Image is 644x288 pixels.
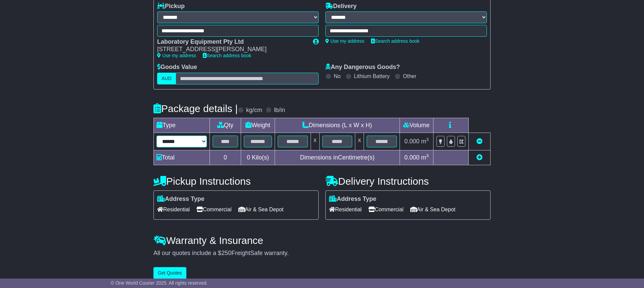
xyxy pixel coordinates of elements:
div: All our quotes include a $ FreightSafe warranty. [153,250,491,257]
a: Use my address [157,53,196,58]
span: m [421,154,429,161]
td: Total [154,150,210,165]
button: Get Quotes [153,267,186,279]
h4: Package details | [153,103,238,114]
span: 250 [221,250,231,256]
label: Address Type [157,195,204,203]
a: Remove this item [476,138,482,145]
td: 0 [210,150,241,165]
h4: Warranty & Insurance [153,235,491,246]
label: Address Type [329,195,376,203]
a: Add new item [476,154,482,161]
td: x [311,133,319,150]
sup: 3 [426,137,429,142]
span: m [421,138,429,145]
div: [STREET_ADDRESS][PERSON_NAME] [157,46,306,53]
h4: Pickup Instructions [153,176,319,187]
label: kg/cm [246,107,262,114]
label: No [334,73,340,79]
label: Lithium Battery [354,73,390,79]
td: Type [154,118,210,133]
td: Qty [210,118,241,133]
label: Delivery [325,3,357,10]
span: Commercial [196,204,231,215]
span: Residential [329,204,362,215]
a: Search address book [203,53,251,58]
label: AUD [157,73,176,84]
h4: Delivery Instructions [325,176,491,187]
label: Pickup [157,3,185,10]
td: Kilo(s) [241,150,275,165]
span: 0 [247,154,250,161]
label: Any Dangerous Goods? [325,64,400,71]
label: Goods Value [157,64,197,71]
td: Dimensions (L x W x H) [275,118,400,133]
span: 0.000 [404,154,419,161]
label: Other [403,73,416,79]
span: Residential [157,204,190,215]
a: Use my address [325,38,364,44]
td: Dimensions in Centimetre(s) [275,150,400,165]
span: Air & Sea Depot [410,204,456,215]
span: © One World Courier 2025. All rights reserved. [111,280,208,286]
sup: 3 [426,153,429,158]
label: lb/in [274,107,285,114]
span: Air & Sea Depot [238,204,284,215]
div: Laboratory Equipment Pty Ltd [157,38,306,46]
a: Search address book [371,38,419,44]
td: Volume [400,118,433,133]
span: 0.000 [404,138,419,145]
td: x [355,133,364,150]
span: Commercial [368,204,403,215]
td: Weight [241,118,275,133]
